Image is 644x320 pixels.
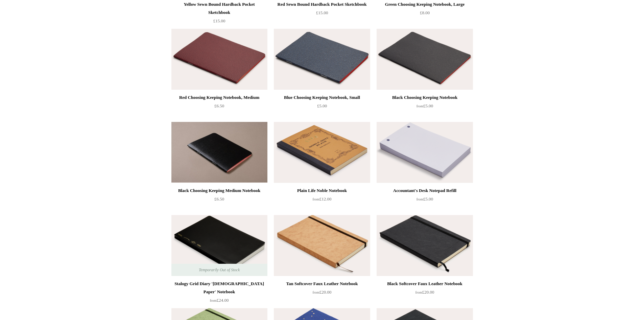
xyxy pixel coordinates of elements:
span: £6.50 [214,103,224,108]
div: Stalogy Grid Diary '[DEMOGRAPHIC_DATA] Paper' Notebook [173,280,266,296]
a: Stalogy Grid Diary 'Bible Paper' Notebook Stalogy Grid Diary 'Bible Paper' Notebook Temporarily O... [171,215,267,276]
a: Black Choosing Keeping Medium Notebook Black Choosing Keeping Medium Notebook [171,122,267,183]
a: Blue Choosing Keeping Notebook, Small Blue Choosing Keeping Notebook, Small [274,29,370,90]
div: Plain Life Noble Notebook [276,187,368,195]
div: Blue Choosing Keeping Notebook, Small [276,93,368,102]
a: Plain Life Noble Notebook from£12.00 [274,187,370,214]
img: Black Softcover Faux Leather Notebook [377,215,473,276]
a: Blue Choosing Keeping Notebook, Small £5.00 [274,93,370,121]
span: £15.00 [213,18,225,23]
a: Black Choosing Keeping Notebook Black Choosing Keeping Notebook [377,29,473,90]
a: Accountant's Desk Notepad Refill from£5.00 [377,187,473,214]
div: Black Choosing Keeping Medium Notebook [173,187,266,195]
img: Tan Softcover Faux Leather Notebook [274,215,370,276]
a: Black Softcover Faux Leather Notebook from£20.00 [377,280,473,307]
div: Black Softcover Faux Leather Notebook [378,280,471,288]
span: from [313,197,319,201]
a: Tan Softcover Faux Leather Notebook Tan Softcover Faux Leather Notebook [274,215,370,276]
div: Red Sewn Bound Hardback Pocket Sketchbook [276,0,368,8]
span: £6.50 [214,196,224,201]
div: Accountant's Desk Notepad Refill [378,187,471,195]
span: from [415,291,422,294]
img: Plain Life Noble Notebook [274,122,370,183]
span: from [210,299,217,302]
div: Tan Softcover Faux Leather Notebook [276,280,368,288]
span: from [416,197,423,201]
div: Yellow Sewn Bound Hardback Pocket Sketchbook [173,0,266,17]
span: £5.00 [317,103,327,108]
a: Accountant's Desk Notepad Refill Accountant's Desk Notepad Refill [377,122,473,183]
img: Black Choosing Keeping Notebook [377,29,473,90]
img: Stalogy Grid Diary 'Bible Paper' Notebook [171,215,267,276]
a: Black Choosing Keeping Medium Notebook £6.50 [171,187,267,214]
span: £24.00 [210,298,229,303]
a: Red Choosing Keeping Notebook, Medium Red Choosing Keeping Notebook, Medium [171,29,267,90]
span: £5.00 [416,196,433,201]
div: Red Choosing Keeping Notebook, Medium [173,93,266,102]
span: from [416,104,423,108]
img: Black Choosing Keeping Medium Notebook [171,122,267,183]
a: Red Sewn Bound Hardback Pocket Sketchbook £15.00 [274,0,370,28]
a: Plain Life Noble Notebook Plain Life Noble Notebook [274,122,370,183]
div: Green Choosing Keeping Notebook, Large [378,0,471,8]
a: Tan Softcover Faux Leather Notebook from£20.00 [274,280,370,307]
span: £20.00 [415,290,434,295]
span: £15.00 [316,10,328,15]
a: Stalogy Grid Diary '[DEMOGRAPHIC_DATA] Paper' Notebook from£24.00 [171,280,267,307]
a: Black Choosing Keeping Notebook from£5.00 [377,93,473,121]
a: Yellow Sewn Bound Hardback Pocket Sketchbook £15.00 [171,0,267,28]
div: Black Choosing Keeping Notebook [378,93,471,102]
span: Temporarily Out of Stock [192,264,246,276]
span: £5.00 [416,103,433,108]
img: Blue Choosing Keeping Notebook, Small [274,29,370,90]
span: £20.00 [313,290,332,295]
a: Red Choosing Keeping Notebook, Medium £6.50 [171,93,267,121]
span: £8.00 [420,10,430,15]
span: from [313,291,319,294]
a: Green Choosing Keeping Notebook, Large £8.00 [377,0,473,28]
span: £12.00 [313,196,332,201]
img: Accountant's Desk Notepad Refill [377,122,473,183]
a: Black Softcover Faux Leather Notebook Black Softcover Faux Leather Notebook [377,215,473,276]
img: Red Choosing Keeping Notebook, Medium [171,29,267,90]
